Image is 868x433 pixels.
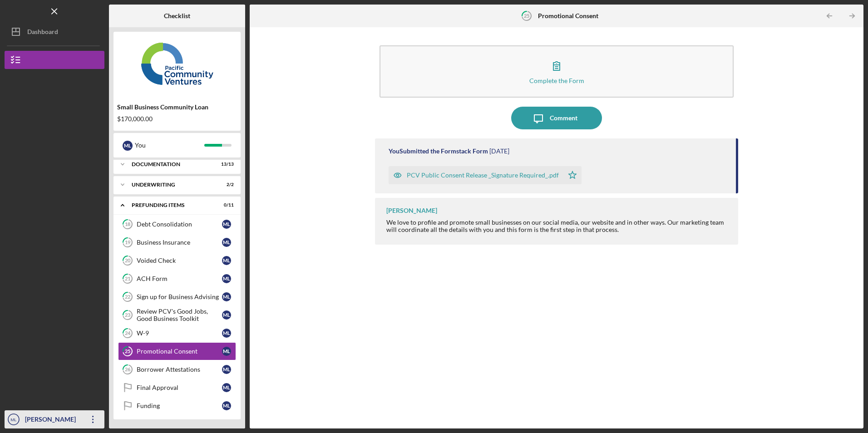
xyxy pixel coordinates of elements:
b: Checklist [164,12,190,20]
div: [PERSON_NAME] [386,207,437,214]
a: Final ApprovalML [118,379,236,397]
div: 0 / 11 [217,202,234,208]
div: Borrower Attestations [137,366,222,373]
div: Debt Consolidation [137,221,222,228]
div: PCV Public Consent Release _Signature Required_.pdf [407,172,559,179]
div: Review PCV's Good Jobs, Good Business Toolkit [137,308,222,322]
div: Complete the Form [529,77,584,84]
tspan: 20 [125,258,131,264]
div: Business Insurance [137,239,222,246]
button: ML[PERSON_NAME] [5,410,104,428]
a: 22Sign up for Business AdvisingML [118,288,236,306]
a: 18Debt ConsolidationML [118,215,236,233]
div: W-9 [137,330,222,337]
a: 21ACH FormML [118,270,236,288]
tspan: 18 [125,221,130,227]
div: M L [222,274,231,283]
div: 2 / 2 [217,182,234,187]
div: You [135,138,204,153]
tspan: 19 [125,240,131,246]
div: M L [222,401,231,410]
div: M L [222,238,231,247]
time: 2025-09-18 21:20 [489,148,509,155]
tspan: 21 [125,276,130,282]
tspan: 25 [125,349,130,354]
a: 19Business InsuranceML [118,233,236,251]
div: Promotional Consent [137,348,222,355]
tspan: 25 [524,13,529,19]
a: 20Voided CheckML [118,251,236,270]
div: [PERSON_NAME] [23,410,82,431]
tspan: 22 [125,294,130,300]
img: Product logo [113,36,241,91]
div: M L [222,329,231,338]
a: 25Promotional ConsentML [118,342,236,360]
tspan: 24 [125,330,131,336]
b: Promotional Consent [538,12,598,20]
div: M L [123,141,133,151]
div: Prefunding Items [132,202,211,208]
div: Documentation [132,162,211,167]
div: Small Business Community Loan [117,103,237,111]
div: M L [222,220,231,229]
div: Final Approval [137,384,222,391]
div: ACH Form [137,275,222,282]
a: FundingML [118,397,236,415]
tspan: 23 [125,312,130,318]
div: Dashboard [27,23,58,43]
div: Sign up for Business Advising [137,293,222,300]
div: Underwriting [132,182,211,187]
div: Voided Check [137,257,222,264]
div: M L [222,310,231,320]
div: 13 / 13 [217,162,234,167]
button: Dashboard [5,23,104,41]
div: M L [222,347,231,356]
div: M L [222,365,231,374]
tspan: 26 [125,367,131,373]
div: M L [222,383,231,392]
div: Comment [550,107,577,129]
a: 26Borrower AttestationsML [118,360,236,379]
button: PCV Public Consent Release _Signature Required_.pdf [389,166,582,184]
div: M L [222,256,231,265]
div: M L [222,292,231,301]
button: Complete the Form [380,45,733,98]
div: Funding [137,402,222,409]
div: We love to profile and promote small businesses on our social media, our website and in other way... [386,219,729,233]
div: $170,000.00 [117,115,237,123]
a: 23Review PCV's Good Jobs, Good Business ToolkitML [118,306,236,324]
div: You Submitted the Formstack Form [389,148,488,155]
button: Comment [511,107,602,129]
a: 24W-9ML [118,324,236,342]
text: ML [10,417,17,422]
